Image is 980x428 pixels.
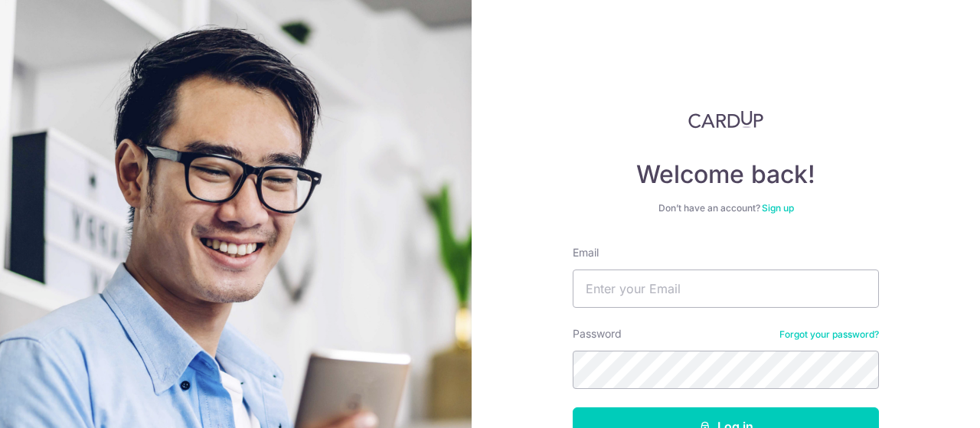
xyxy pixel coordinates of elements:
input: Enter your Email [573,270,879,308]
label: Email [573,245,599,260]
div: Don’t have an account? [573,202,879,214]
img: CardUp Logo [688,110,763,129]
label: Password [573,326,622,341]
h4: Welcome back! [573,159,879,190]
a: Sign up [762,202,794,214]
a: Forgot your password? [779,328,879,341]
